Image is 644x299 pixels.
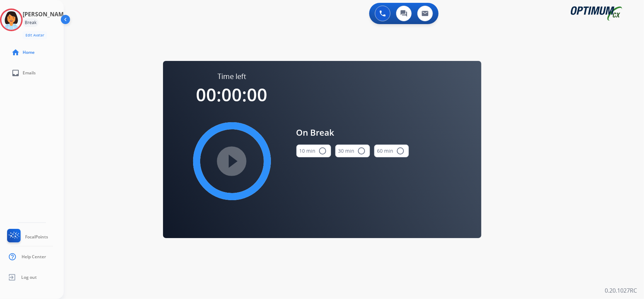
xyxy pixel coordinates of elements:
[358,147,366,155] mat-icon: radio_button_unchecked
[11,48,20,57] mat-icon: home
[1,10,21,30] img: avatar
[605,286,637,295] p: 0.20.1027RC
[11,69,20,77] mat-icon: inbox
[217,72,246,81] span: Time left
[6,229,48,245] a: FocalPoints
[25,234,48,240] span: FocalPoints
[23,50,35,55] span: Home
[196,83,268,107] span: 00:00:00
[21,275,37,280] span: Log out
[319,147,327,155] mat-icon: radio_button_unchecked
[296,126,409,139] span: On Break
[296,145,331,157] button: 10 min
[335,145,370,157] button: 30 min
[23,70,36,76] span: Emails
[23,31,47,39] button: Edit Avatar
[374,145,409,157] button: 60 min
[396,147,405,155] mat-icon: radio_button_unchecked
[23,18,39,27] div: Break
[22,254,46,260] span: Help Center
[23,10,69,18] h3: [PERSON_NAME]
